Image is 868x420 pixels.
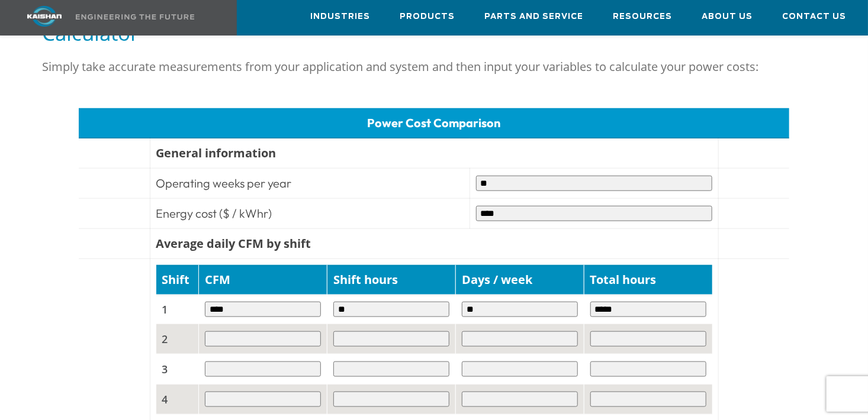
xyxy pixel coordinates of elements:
[42,20,827,46] h5: Calculator
[400,10,455,24] span: Products
[156,324,199,354] td: 2
[613,10,672,24] span: Resources
[368,115,501,130] span: Power Cost Comparison
[76,14,194,20] img: Engineering the future
[782,10,846,24] span: Contact Us
[782,1,846,33] a: Contact Us
[156,385,199,415] td: 4
[613,1,672,33] a: Resources
[156,265,199,295] td: Shift
[310,1,370,33] a: Industries
[484,1,583,33] a: Parts and Service
[702,1,753,33] a: About Us
[156,206,272,221] span: Energy cost ($ / kWhr)
[702,10,753,24] span: About Us
[156,295,199,324] td: 1
[400,1,455,33] a: Products
[199,265,327,295] td: CFM
[584,265,712,295] td: Total hours
[455,265,584,295] td: Days / week
[42,55,827,79] p: Simply take accurate measurements from your application and system and then input your variables ...
[327,265,455,295] td: Shift hours
[156,354,199,385] td: 3
[156,176,292,190] span: Operating weeks per year
[310,10,370,24] span: Industries
[156,235,311,251] b: Average daily CFM by shift
[156,145,277,161] b: General information
[484,10,583,24] span: Parts and Service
